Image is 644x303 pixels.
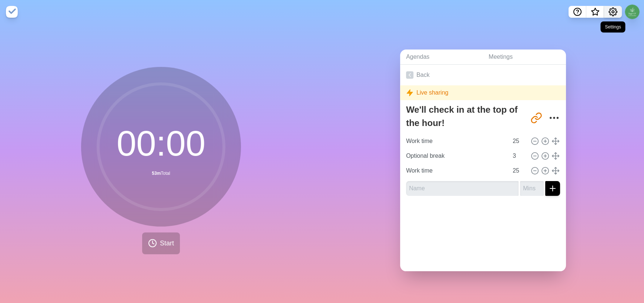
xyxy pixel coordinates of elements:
input: Name [403,149,508,163]
a: Back [400,65,566,85]
input: Mins [510,134,527,149]
button: More [547,110,561,125]
a: Agendas [400,50,483,65]
span: Start [160,238,174,248]
div: Live sharing [400,85,566,100]
button: Help [568,6,586,18]
input: Mins [520,181,544,196]
input: Name [406,181,519,196]
img: timeblocks logo [6,6,18,18]
input: Name [403,134,508,149]
a: Meetings [483,50,566,65]
input: Mins [510,149,527,163]
button: What’s new [586,6,604,18]
button: Share link [529,110,544,125]
input: Name [403,163,508,178]
input: Mins [510,163,527,178]
button: Start [142,232,180,254]
button: Settings [604,6,622,18]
